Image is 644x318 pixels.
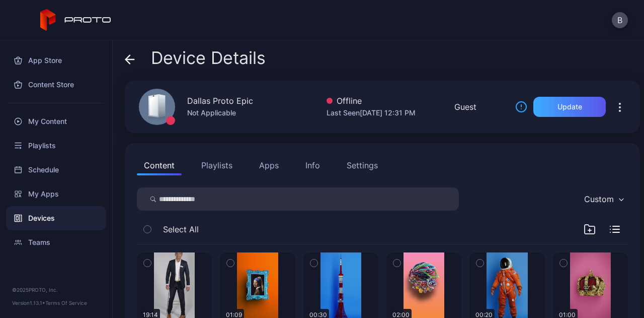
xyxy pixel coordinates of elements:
[533,97,606,117] button: Update
[6,158,106,182] a: Schedule
[612,12,628,28] button: B
[137,155,182,175] button: Content
[12,300,45,306] span: Version 1.13.1 •
[151,48,266,68] span: Device Details
[579,187,628,211] button: Custom
[6,206,106,230] a: Devices
[6,230,106,255] a: Teams
[194,155,239,175] button: Playlists
[340,155,385,175] button: Settings
[454,101,476,113] div: Guest
[6,48,106,73] a: App Store
[584,194,614,204] div: Custom
[298,155,327,175] button: Info
[6,182,106,206] a: My Apps
[163,223,199,235] span: Select All
[327,107,416,119] div: Last Seen [DATE] 12:31 PM
[6,73,106,97] a: Content Store
[305,159,320,171] div: Info
[557,103,582,111] div: Update
[187,95,253,107] div: Dallas Proto Epic
[6,134,106,158] a: Playlists
[187,107,253,119] div: Not Applicable
[6,109,106,134] a: My Content
[347,159,378,171] div: Settings
[45,300,87,306] a: Terms Of Service
[12,286,100,294] div: © 2025 PROTO, Inc.
[327,95,416,107] div: Offline
[252,155,286,175] button: Apps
